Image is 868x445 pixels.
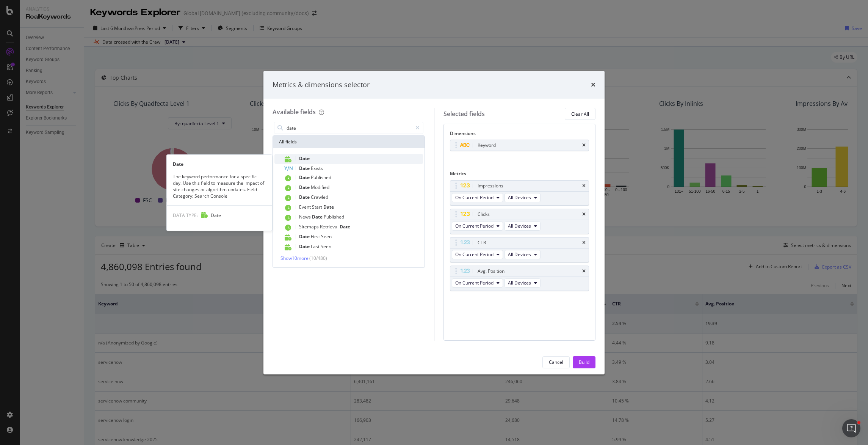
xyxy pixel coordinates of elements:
div: ImpressionstimesOn Current PeriodAll Devices [450,180,589,206]
div: All fields [273,136,425,148]
span: OK [54,209,64,220]
span: Last [311,243,321,250]
div: Impressions [478,182,503,190]
span: Modified [311,184,329,190]
div: ClickstimesOn Current PeriodAll Devices [450,209,589,234]
span: All Devices [508,280,531,286]
button: Home [119,3,133,17]
button: Build [573,356,595,368]
div: CTRtimesOn Current PeriodAll Devices [450,237,589,263]
div: times [591,80,595,90]
span: Date [299,233,311,240]
span: Date [299,194,311,200]
span: ( 10 / 480 ) [309,255,327,261]
div: Close [133,3,147,17]
button: Clear All [565,108,595,120]
span: Published [324,214,344,220]
span: First [311,233,321,240]
span: Bad [36,209,47,220]
div: Customer Support says… [6,162,146,187]
button: Gif picker [24,248,30,255]
img: Profile image for Laura [22,4,34,16]
iframe: Intercom live chat [842,419,860,437]
span: Date [312,214,324,220]
div: modal [263,71,605,374]
span: All Devices [508,251,531,258]
span: Date [299,243,311,250]
span: Retrieval [320,223,340,230]
span: Date [299,155,310,162]
span: Date [299,165,311,171]
div: Help [PERSON_NAME] understand how they’re doing: [12,167,118,182]
div: Selected fields [443,110,485,118]
span: Date [299,174,311,181]
button: Start recording [48,248,54,255]
span: Published [311,174,331,181]
span: Date [323,204,334,210]
div: Customer Support says… [6,30,146,71]
button: Emoji picker [12,248,18,255]
div: times [582,143,586,148]
div: Cancel [549,359,563,365]
div: times [582,241,586,245]
button: On Current Period [452,222,503,231]
div: Metrics [450,170,589,180]
span: News [299,214,312,220]
span: Seen [321,243,331,250]
span: Amazing [89,209,100,220]
div: We will try to get back to you as soon as possible. [12,46,118,60]
div: Avg. Position [478,267,505,275]
span: All Devices [508,223,531,229]
p: Active 11h ago [37,9,74,17]
span: Sitemaps [299,223,320,230]
button: On Current Period [452,193,503,202]
button: go back [5,3,19,17]
div: Date [167,161,272,167]
button: Cancel [542,356,570,368]
div: Dimensions [450,130,589,140]
div: times [582,269,586,274]
span: Event [299,204,312,210]
span: Exists [311,165,323,171]
div: Thank you for your patience. [12,35,118,42]
button: On Current Period [452,278,503,288]
div: Keyword [478,142,496,149]
span: Great [72,209,82,220]
div: Rate your conversation [14,195,104,204]
button: All Devices [505,222,541,231]
h1: [PERSON_NAME] [37,4,86,9]
span: Crawled [311,194,328,200]
div: times [582,212,586,217]
div: Thank you for your patience.We will try to get back to you as soon as possible. [6,30,124,65]
div: Avg. PositiontimesOn Current PeriodAll Devices [450,266,589,291]
span: Start [312,204,323,210]
span: Date [340,223,350,230]
span: On Current Period [455,223,494,229]
div: Build [579,359,589,365]
span: On Current Period [455,251,494,258]
div: Laura says… [6,71,146,162]
input: Search by field name [286,122,412,134]
div: Clear All [571,111,589,117]
div: Metrics & dimensions selector [273,80,370,90]
span: On Current Period [455,280,494,286]
div: Customer Support says… [6,187,146,241]
div: Help [PERSON_NAME] understand how they’re doing: [6,162,124,186]
span: On Current Period [455,194,494,201]
span: Seen [321,233,332,240]
div: Keywordtimes [450,140,589,151]
div: Available fields [273,108,316,116]
button: All Devices [505,250,541,259]
div: times [582,184,586,188]
button: All Devices [505,193,541,202]
button: All Devices [505,278,541,288]
div: Clicks [478,211,490,218]
span: All Devices [508,194,531,201]
button: Send a message… [130,245,142,258]
button: Upload attachment [36,248,42,255]
div: The keyword performance for a specific day. Use this field to measure the impact of site changes ... [167,173,272,200]
textarea: Message… [6,233,145,245]
span: Show 10 more [280,255,309,261]
span: Terrible [18,209,29,220]
div: CTR [478,239,486,247]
